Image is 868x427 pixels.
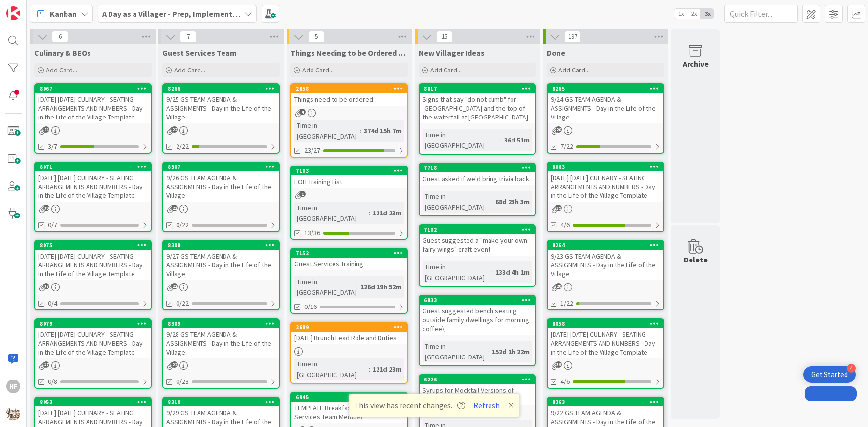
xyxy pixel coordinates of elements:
[548,241,663,250] div: 8264
[176,220,189,230] span: 0/22
[302,66,334,74] span: Add Card...
[35,84,151,123] div: 8067[DATE] [DATE] CULINARY - SEATING ARRANGEMENTS AND NUMBERS - Day in the Life of the Village Te...
[847,364,856,373] div: 4
[43,361,49,368] span: 37
[424,297,535,304] div: 6833
[294,120,360,142] div: Time in [GEOGRAPHIC_DATA]
[420,84,535,123] div: 8017Signs that say "do not climb" for [GEOGRAPHIC_DATA] and the top of the waterfall at [GEOGRAPH...
[290,48,408,58] span: Things Needing to be Ordered - PUT IN CARD, Don't make new card
[174,66,205,74] span: Add Card...
[304,228,320,238] span: 13/36
[168,85,279,92] div: 8266
[688,9,701,19] span: 2x
[294,358,369,380] div: Time in [GEOGRAPHIC_DATA]
[420,375,535,405] div: 6226Syrups for Mocktail Versions of Signature Drinks
[291,249,407,258] div: 7152
[35,319,151,358] div: 8079[DATE] [DATE] CULINARY - SEATING ARRANGEMENTS AND NUMBERS - Day in the Life of the Village Te...
[420,384,535,405] div: Syrups for Mocktail Versions of Signature Drinks
[684,254,708,265] div: Delete
[500,135,502,145] span: :
[176,142,189,152] span: 2/22
[552,320,663,327] div: 8058
[35,171,151,202] div: [DATE] [DATE] CULINARY - SEATING ARRANGEMENTS AND NUMBERS - Day in the Life of the Village Template
[370,208,404,218] div: 121d 23m
[548,84,663,123] div: 82659/24 GS TEAM AGENDA & ASSIGNMENTS - Day in the Life of the Village
[176,298,189,308] span: 0/22
[40,164,151,170] div: 8071
[493,267,532,278] div: 133d 4h 1m
[548,163,663,202] div: 8063[DATE] [DATE] CULINARY - SEATING ARRANGEMENTS AND NUMBERS - Day in the Life of the Village Te...
[6,380,20,393] div: HF
[424,226,535,233] div: 7102
[291,393,407,402] div: 6945
[420,234,535,256] div: Guest suggested a "make your own fairy wings" craft event
[354,400,465,411] span: This view has recent changes.
[162,48,237,58] span: Guest Services Team
[40,85,151,92] div: 8067
[724,5,798,23] input: Quick Filter...
[548,241,663,280] div: 82649/23 GS TEAM AGENDA & ASSIGNMENTS - Day in the Life of the Village
[548,163,663,171] div: 8063
[43,126,49,133] span: 41
[291,249,407,270] div: 7152Guest Services Training
[163,84,279,123] div: 82669/25 GS TEAM AGENDA & ASSIGNMENTS - Day in the Life of the Village
[560,142,573,152] span: 7/22
[168,320,279,327] div: 8309
[360,125,361,136] span: :
[420,172,535,185] div: Guest asked if we'd bring trivia back
[420,225,535,234] div: 7102
[50,8,77,20] span: Kanban
[291,332,407,344] div: [DATE] Brunch Lead Role and Duties
[420,375,535,384] div: 6226
[163,328,279,358] div: 9/28 GS TEAM AGENDA & ASSIGNMENTS - Day in the Life of the Village
[291,393,407,423] div: 6945TEMPLATE Breakfast AM Guest Services Team Member
[48,377,57,387] span: 0/8
[35,163,151,171] div: 8071
[560,220,570,230] span: 4/6
[556,205,562,211] span: 39
[291,323,407,344] div: 2689[DATE] Brunch Lead Role and Duties
[701,9,714,19] span: 3x
[163,398,279,406] div: 8310
[419,48,485,58] span: New Villager Ideas
[35,93,151,123] div: [DATE] [DATE] CULINARY - SEATING ARRANGEMENTS AND NUMBERS - Day in the Life of the Village Template
[547,48,565,58] span: Done
[163,163,279,202] div: 83079/26 GS TEAM AGENDA & ASSIGNMENTS - Day in the Life of the Village
[163,171,279,202] div: 9/26 GS TEAM AGENDA & ASSIGNMENTS - Day in the Life of the Village
[560,377,570,387] span: 4/6
[296,250,407,257] div: 7152
[548,93,663,123] div: 9/24 GS TEAM AGENDA & ASSIGNMENTS - Day in the Life of the Village
[420,225,535,256] div: 7102Guest suggested a "make your own fairy wings" craft event
[424,376,535,383] div: 6226
[171,205,178,211] span: 22
[491,196,493,207] span: :
[296,85,407,92] div: 2858
[490,346,532,357] div: 152d 1h 22m
[291,175,407,188] div: FOH Training List
[548,171,663,202] div: [DATE] [DATE] CULINARY - SEATING ARRANGEMENTS AND NUMBERS - Day in the Life of the Village Template
[35,328,151,358] div: [DATE] [DATE] CULINARY - SEATING ARRANGEMENTS AND NUMBERS - Day in the Life of the Village Template
[548,250,663,280] div: 9/23 GS TEAM AGENDA & ASSIGNMENTS - Day in the Life of the Village
[423,261,491,283] div: Time in [GEOGRAPHIC_DATA]
[560,298,573,308] span: 1/22
[430,66,462,74] span: Add Card...
[6,407,20,421] img: avatar
[171,361,178,368] span: 22
[548,328,663,358] div: [DATE] [DATE] CULINARY - SEATING ARRANGEMENTS AND NUMBERS - Day in the Life of the Village Template
[163,93,279,123] div: 9/25 GS TEAM AGENDA & ASSIGNMENTS - Day in the Life of the Village
[291,166,407,175] div: 7103
[294,276,356,298] div: Time in [GEOGRAPHIC_DATA]
[291,258,407,270] div: Guest Services Training
[163,319,279,358] div: 83099/28 GS TEAM AGENDA & ASSIGNMENTS - Day in the Life of the Village
[176,377,189,387] span: 0/23
[502,135,532,145] div: 36d 51m
[420,164,535,185] div: 7718Guest asked if we'd bring trivia back
[420,164,535,172] div: 7718
[564,31,581,43] span: 197
[548,319,663,328] div: 8058
[48,220,57,230] span: 0/7
[291,323,407,332] div: 2689
[168,164,279,170] div: 8307
[556,283,562,289] span: 20
[493,196,532,207] div: 68d 23h 3m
